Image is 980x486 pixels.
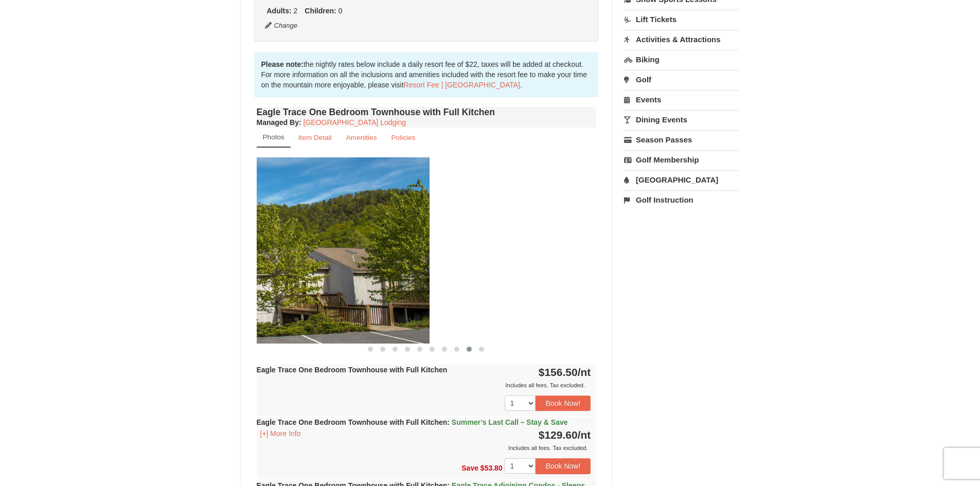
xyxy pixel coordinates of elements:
[539,429,578,441] span: $129.60
[257,380,591,390] div: Includes all fees. Tax excluded.
[257,443,591,453] div: Includes all fees. Tax excluded.
[304,118,406,127] a: [GEOGRAPHIC_DATA] Lodging
[257,128,291,148] a: Photos
[536,395,591,411] button: Book Now!
[257,118,299,127] span: Managed By
[267,7,292,15] strong: Adults:
[539,366,591,378] strong: $156.50
[536,458,591,474] button: Book Now!
[257,428,305,439] button: [+] More Info
[340,128,384,148] a: Amenities
[624,10,739,29] a: Lift Tickets
[624,150,739,169] a: Golf Membership
[384,128,422,148] a: Policies
[480,464,503,472] span: $53.80
[294,7,298,15] span: 2
[254,52,599,97] div: the nightly rates below include a daily resort fee of $22, taxes will be added at checkout. For m...
[263,133,284,141] small: Photos
[578,429,591,441] span: /nt
[461,464,478,472] span: Save
[90,157,430,343] img: 18876286-28-dd3badfa.jpg
[624,70,739,89] a: Golf
[578,366,591,378] span: /nt
[624,190,739,209] a: Golf Instruction
[305,7,336,15] strong: Children:
[624,110,739,129] a: Dining Events
[257,118,301,127] strong: :
[257,418,568,426] strong: Eagle Trace One Bedroom Townhouse with Full Kitchen
[264,20,298,31] button: Change
[452,418,568,426] span: Summer’s Last Call – Stay & Save
[261,60,304,68] strong: Please note:
[346,134,377,141] small: Amenities
[624,90,739,109] a: Events
[624,30,739,49] a: Activities & Attractions
[338,7,343,15] span: 0
[391,134,415,141] small: Policies
[292,128,338,148] a: Item Detail
[624,170,739,189] a: [GEOGRAPHIC_DATA]
[257,366,448,374] strong: Eagle Trace One Bedroom Townhouse with Full Kitchen
[624,130,739,149] a: Season Passes
[298,134,332,141] small: Item Detail
[447,418,450,426] span: :
[404,81,520,89] a: Resort Fee | [GEOGRAPHIC_DATA]
[624,50,739,69] a: Biking
[257,107,596,117] h4: Eagle Trace One Bedroom Townhouse with Full Kitchen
